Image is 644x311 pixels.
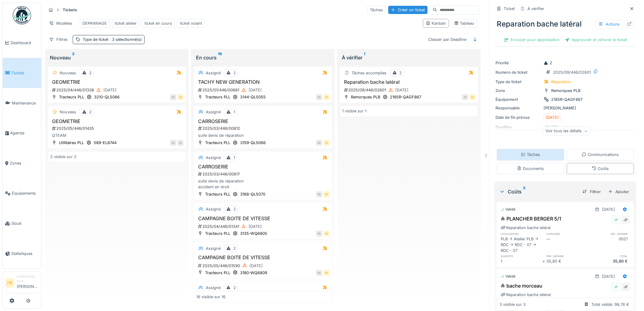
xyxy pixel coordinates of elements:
div: Reparation bache latéral [495,16,637,32]
div: 35,80 € [547,258,588,264]
div: 2 [233,246,236,251]
div: FB [324,191,330,197]
div: 2 [400,70,402,76]
div: [DATE] [103,87,117,93]
div: FB [324,270,330,276]
div: Tracteurs PLL [205,231,230,236]
div: Voir tous les détails [543,127,591,136]
div: Tâches [367,5,386,14]
div: Utilitaires PLL [59,140,84,146]
div: FB [316,94,322,100]
h3: Reparation bache latéral [342,79,476,85]
div: Assigné [206,246,221,251]
div: suite devis de réparation [196,133,330,138]
div: JP [622,216,630,224]
div: ticket en cours [145,20,172,26]
span: Agenda [10,130,39,136]
sup: 1 [364,54,366,61]
a: FB Gestionnaire local[PERSON_NAME] [5,274,39,293]
div: 3159-QL5066 [240,140,266,146]
div: Filtrer [580,188,604,196]
div: Coûts [499,188,578,195]
div: 2025/09/446/02601 [553,69,591,75]
span: Zones [10,160,39,166]
div: Réparation [551,79,571,85]
div: Équipement [496,97,541,102]
div: Filtres [46,35,70,44]
div: Type de ticket [83,37,142,42]
div: [DATE] [602,274,615,279]
div: Créer un ticket [388,6,428,14]
sup: 16 [218,54,222,61]
div: Remorques PLB [551,88,581,94]
div: Classer par Deadline [426,35,469,44]
div: FB [170,140,176,146]
h3: CARROSERIE [196,118,330,124]
div: JP [612,283,621,291]
div: [DATE] [546,115,559,120]
a: Maintenance [3,88,41,118]
div: Ajouter [606,188,632,196]
div: 2 [233,285,236,291]
div: FB [470,94,476,100]
span: Équipements [12,190,39,196]
a: Zones [3,148,41,178]
span: Statistiques [11,251,39,256]
div: Tracteurs PLL [205,191,230,197]
span: : 3 sélectionné(s) [108,37,142,42]
div: 3210-QL5086 [94,94,120,100]
div: ticket volant [180,20,202,26]
sup: 2 [72,54,75,61]
div: Reparation bache latéral [501,292,551,298]
div: FB [316,140,322,146]
div: 1 visible sur 1 [342,108,367,114]
div: JP [462,94,468,100]
div: Tableau [454,20,474,26]
div: Kanban [426,20,446,26]
div: JP [612,216,621,224]
div: FB [324,94,330,100]
div: FB [316,231,322,237]
div: [DATE] [396,87,409,93]
div: 35,80 € [589,258,630,264]
div: 2185R-QAGF867 [551,97,583,102]
div: Actions [596,20,623,29]
div: PLB -> Atelier PLB -> RDC -> RDC - 07 -> RDC - 07 [501,236,543,254]
div: 3168-QL5070 [240,191,265,197]
div: 2025/01/446/00681 [198,86,330,94]
a: Stock [3,208,41,239]
div: Communications [582,152,619,157]
div: FB [324,140,330,146]
div: Total validé: 98,76 € [592,302,629,307]
div: FB [316,191,322,197]
div: Tracteurs PLL [205,94,230,100]
a: Tickets [3,58,41,88]
div: 16 visible sur 16 [196,294,226,299]
div: 2 [89,70,92,76]
div: bache morceau [501,282,543,289]
h6: quantité [501,254,543,258]
div: FB [177,94,184,100]
div: FB [324,231,330,237]
div: [PERSON_NAME] [496,105,635,111]
div: 3135-WQ6805 [240,231,267,236]
div: Numéro de ticket [496,69,541,75]
div: Date de fin prévue [496,115,541,120]
a: Statistiques [3,239,41,269]
sup: 3 [523,188,526,195]
div: [DATE] [602,207,615,212]
h6: catégorie [547,232,588,236]
div: 2025/05/446/01590 [198,262,330,270]
div: Assigné [206,285,221,291]
h3: TACHY NEW GENERATION [196,79,330,85]
div: Tâches [521,152,540,157]
div: Tracteurs PLL [205,270,230,276]
div: 2025/03/446/00817 [198,171,330,177]
div: FB [316,270,322,276]
strong: Tickets [60,7,79,13]
a: Agenda [3,118,41,148]
div: Assigné [206,206,221,212]
div: Approuver et clôturer le ticket [563,36,630,44]
h6: ref. interne [589,232,630,236]
div: JP [622,283,630,291]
